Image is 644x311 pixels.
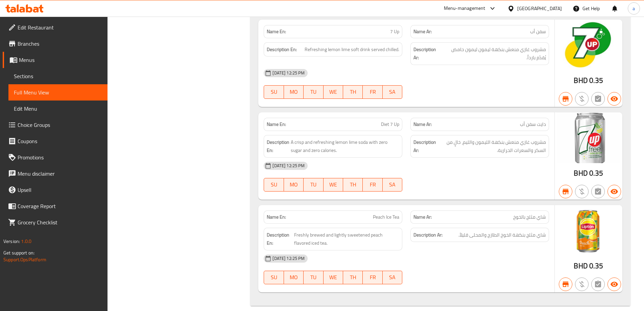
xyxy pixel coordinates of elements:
span: Edit Restaurant [18,23,102,31]
a: Branches [3,36,108,52]
span: WE [326,87,340,97]
span: BHD [574,259,588,272]
span: WE [326,180,340,190]
span: SA [385,272,400,282]
button: FR [363,178,382,192]
button: Branch specific item [559,92,572,106]
span: TH [346,180,360,190]
strong: Name En: [267,214,286,221]
a: Edit Menu [8,101,108,117]
button: Branch specific item [559,185,572,198]
span: a [633,5,635,12]
span: 0.35 [589,74,603,87]
span: سفن أب [530,28,546,35]
button: MO [284,271,304,284]
button: FR [363,85,382,99]
span: FR [365,87,380,97]
span: Sections [14,72,102,80]
a: Promotions [3,149,108,165]
span: BHD [574,166,588,180]
span: MO [287,180,301,190]
div: Menu-management [444,4,485,13]
button: MO [284,178,304,192]
span: Diet 7 Up [381,121,399,128]
a: Support.OpsPlatform [3,255,46,264]
span: [DATE] 12:25 PM [270,255,307,262]
span: FR [365,272,380,282]
button: SA [383,271,402,284]
strong: Name En: [267,28,286,35]
a: Edit Restaurant [3,19,108,36]
a: Grocery Checklist [3,214,108,230]
span: Refreshing lemon lime soft drink served chilled. [305,45,399,54]
a: Choice Groups [3,117,108,133]
span: Upsell [18,186,102,194]
div: [GEOGRAPHIC_DATA] [517,5,562,12]
span: 0.35 [589,259,603,272]
strong: Description Ar: [413,231,443,239]
span: TU [306,87,320,97]
button: WE [324,178,343,192]
button: WE [324,271,343,284]
span: Get support on: [3,248,34,257]
span: MO [287,272,301,282]
span: WE [326,272,340,282]
button: MO [284,85,304,99]
button: WE [324,85,343,99]
span: MO [287,87,301,97]
span: مشروب غازي منعش بنكهة الليمون والليم، خالٍ من السكر والسعرات الحرارية. [437,138,546,155]
button: Available [607,92,621,106]
span: Coverage Report [18,202,102,210]
button: Not has choices [591,277,605,291]
span: TU [306,180,320,190]
button: Available [607,185,621,198]
button: TU [304,178,323,192]
strong: Description Ar: [413,45,440,62]
span: Version: [3,237,20,246]
span: BHD [574,74,588,87]
span: مشروب غازي منعش بنكهة ليمون ليمون حامض يُقدّم بارداً. [441,45,546,62]
a: Sections [8,68,108,84]
span: 0.35 [589,166,603,180]
button: SU [264,178,284,192]
span: شاي مثلج بنكهة الخوخ الطازج والمحلى قليلاً. [458,231,546,239]
span: Branches [18,40,102,48]
span: Promotions [18,153,102,161]
strong: Name Ar: [413,214,432,221]
strong: Description En: [267,45,297,54]
button: FR [363,271,382,284]
span: 1.0.0 [21,237,31,246]
span: Grocery Checklist [18,218,102,226]
img: 7_up_Diet637841546443849842.jpg [555,112,622,163]
span: SU [267,272,281,282]
span: [DATE] 12:25 PM [270,162,307,169]
a: Upsell [3,182,108,198]
button: TH [343,178,363,192]
button: SU [264,271,284,284]
strong: Description En: [267,138,289,155]
span: 7 Up [390,28,399,35]
span: TH [346,87,360,97]
span: Peach Ice Tea [373,214,399,221]
strong: Description Ar: [413,138,436,155]
img: mmw_637852784203534927 [555,205,622,256]
span: Freshly brewed and lightly sweetened peach flavored iced tea. [294,231,400,247]
button: TH [343,271,363,284]
strong: Name Ar: [413,28,432,35]
span: Edit Menu [14,105,102,113]
span: شاي مثلج بالخوخ [513,214,546,221]
a: Full Menu View [8,84,108,101]
button: SA [383,178,402,192]
span: Choice Groups [18,121,102,129]
span: FR [365,180,380,190]
span: SA [385,180,400,190]
span: TH [346,272,360,282]
button: TU [304,271,323,284]
button: Available [607,277,621,291]
button: Not has choices [591,185,605,198]
span: SA [385,87,400,97]
a: Coupons [3,133,108,149]
button: Purchased item [575,277,589,291]
span: Coupons [18,137,102,145]
button: SA [383,85,402,99]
